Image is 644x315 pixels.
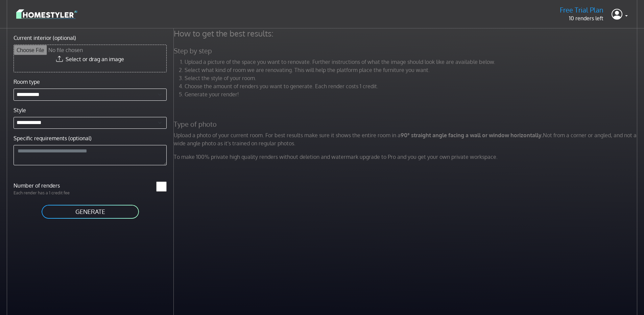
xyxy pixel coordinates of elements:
p: Upload a photo of your current room. For best results make sure it shows the entire room in a Not... [170,131,643,147]
button: GENERATE [41,204,140,219]
p: 10 renders left [560,14,603,22]
h5: Step by step [170,47,643,55]
img: logo-3de290ba35641baa71223ecac5eacb59cb85b4c7fdf211dc9aaecaaee71ea2f8.svg [16,8,77,20]
li: Generate your render! [185,90,639,98]
label: Style [14,106,26,114]
p: To make 100% private high quality renders without deletion and watermark upgrade to Pro and you g... [170,153,643,161]
strong: 90° straight angle facing a wall or window horizontally. [401,132,543,139]
p: Each render has a 1 credit fee [9,190,90,196]
li: Upload a picture of the space you want to renovate. Further instructions of what the image should... [185,58,639,66]
li: Select what kind of room we are renovating. This will help the platform place the furniture you w... [185,66,639,74]
label: Room type [14,78,40,86]
li: Choose the amount of renders you want to generate. Each render costs 1 credit. [185,82,639,90]
h5: Free Trial Plan [560,6,603,14]
label: Current interior (optional) [14,34,76,42]
label: Specific requirements (optional) [14,134,92,142]
h5: Type of photo [170,120,643,128]
li: Select the style of your room. [185,74,639,82]
h4: How to get the best results: [170,28,643,39]
label: Number of renders [9,181,90,190]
